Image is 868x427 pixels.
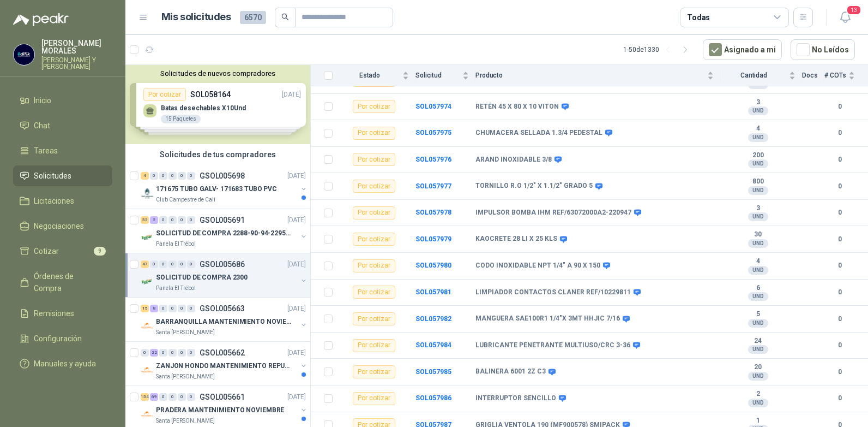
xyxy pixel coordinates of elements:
[339,72,400,79] span: Estado
[623,41,694,58] div: 1 - 50 de 1330
[824,367,855,377] b: 0
[156,184,277,194] p: 171675 TUBO GALV- 171683 TUBO PVC
[156,284,196,293] p: Panela El Trébol
[178,216,186,224] div: 0
[824,72,846,79] span: # COTs
[150,172,158,180] div: 0
[159,260,167,268] div: 0
[353,312,395,325] div: Por cotizar
[187,172,195,180] div: 0
[156,228,292,239] p: SOLICITUD DE COMPRA 2288-90-94-2295-96-2301-02-04
[720,177,795,186] b: 800
[34,307,74,319] span: Remisiones
[150,260,158,268] div: 0
[835,8,855,27] button: 13
[13,241,112,262] a: Cotizar9
[339,65,415,86] th: Estado
[415,368,451,376] b: SOL057985
[824,128,855,138] b: 0
[475,156,552,164] b: ARAND INOXIDABLE 3/8
[748,186,768,195] div: UND
[287,392,306,402] p: [DATE]
[168,393,177,401] div: 0
[141,275,154,288] img: Company Logo
[353,206,395,220] div: Por cotizar
[13,303,112,324] a: Remisiones
[200,305,245,312] p: GSOL005663
[415,262,451,269] a: SOL057980
[34,245,59,257] span: Cotizar
[415,129,451,137] b: SOL057975
[168,216,177,224] div: 0
[415,315,451,323] a: SOL057982
[287,171,306,181] p: [DATE]
[353,127,395,140] div: Por cotizar
[13,90,112,111] a: Inicio
[34,358,96,370] span: Manuales y ayuda
[824,207,855,218] b: 0
[159,305,167,312] div: 0
[41,57,112,70] p: [PERSON_NAME] Y [PERSON_NAME]
[141,231,154,244] img: Company Logo
[159,172,167,180] div: 0
[687,11,710,23] div: Todas
[475,315,620,323] b: MANGUERA SAE100R1 1/4"X 3MT HHJIC 7/16
[141,305,149,312] div: 15
[720,417,795,425] b: 1
[156,361,292,371] p: ZANJON HONDO MANTENIMIENTO REPUESTOS
[824,102,855,112] b: 0
[187,305,195,312] div: 0
[475,209,631,217] b: IMPULSOR BOMBA IHM REF/63072000A2-220947
[178,260,186,268] div: 0
[178,172,186,180] div: 0
[703,39,782,60] button: Asignado a mi
[475,262,600,270] b: CODO INOXIDABLE NPT 1/4" A 90 X 150
[287,304,306,314] p: [DATE]
[141,364,154,377] img: Company Logo
[415,182,451,190] a: SOL057977
[125,144,310,165] div: Solicitudes de tus compradores
[748,292,768,301] div: UND
[125,65,310,144] div: Solicitudes de nuevos compradoresPor cotizarSOL058164[DATE] Batas desechables X10Und15 PaquetesPo...
[415,235,451,243] a: SOL057979
[150,305,158,312] div: 8
[156,372,215,381] p: Santa [PERSON_NAME]
[187,393,195,401] div: 0
[415,288,451,296] b: SOL057981
[824,314,855,324] b: 0
[156,328,215,337] p: Santa [PERSON_NAME]
[791,39,855,60] button: No Leídos
[415,156,451,163] b: SOL057976
[34,120,50,132] span: Chat
[475,235,557,244] b: KAOCRETE 28 LI X 25 KLS
[13,266,112,299] a: Órdenes de Compra
[141,260,149,268] div: 47
[475,341,630,350] b: LUBRICANTE PENETRANTE MULTIUSO/CRC 3-36
[353,339,395,352] div: Por cotizar
[720,204,795,213] b: 3
[475,182,593,191] b: TORNILLO R.O 1/2" X 1.1/2" GRADO 5
[156,240,196,248] p: Panela El Trébol
[13,328,112,349] a: Configuración
[475,367,546,376] b: BALINERA 6001 2Z C3
[168,172,177,180] div: 0
[748,319,768,328] div: UND
[720,310,795,319] b: 5
[156,317,292,327] p: BARRANQUILLA MANTENIMIENTO NOVIEMBRE
[475,72,705,79] span: Producto
[415,209,451,216] b: SOL057978
[178,349,186,357] div: 0
[156,417,215,425] p: Santa [PERSON_NAME]
[824,65,868,86] th: # COTs
[13,115,112,136] a: Chat
[200,393,245,401] p: GSOL005661
[141,172,149,180] div: 4
[13,140,112,161] a: Tareas
[824,287,855,298] b: 0
[353,233,395,246] div: Por cotizar
[34,94,51,106] span: Inicio
[187,216,195,224] div: 0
